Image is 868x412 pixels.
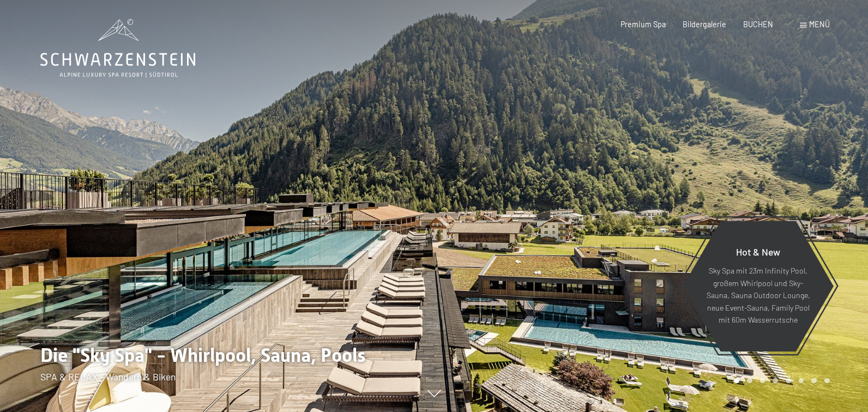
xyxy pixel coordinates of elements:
span: Menü [809,20,830,29]
a: Hot & New Sky Spa mit 23m Infinity Pool, großem Whirlpool und Sky-Sauna, Sauna Outdoor Lounge, ne... [682,220,834,352]
div: Carousel Page 3 [760,378,765,384]
p: Sky Spa mit 23m Infinity Pool, großem Whirlpool und Sky-Sauna, Sauna Outdoor Lounge, neue Event-S... [706,265,810,326]
div: Carousel Pagination [730,378,829,384]
div: Carousel Page 8 [824,378,830,384]
div: Carousel Page 6 [799,378,804,384]
div: Carousel Page 5 [786,378,791,384]
a: Bildergalerie [683,20,726,29]
div: Carousel Page 1 (Current Slide) [734,378,739,384]
div: Carousel Page 2 [747,378,752,384]
div: Carousel Page 4 [773,378,778,384]
span: Hot & New [736,246,780,258]
div: Carousel Page 7 [811,378,817,384]
a: BUCHEN [743,20,773,29]
a: Premium Spa [620,20,666,29]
